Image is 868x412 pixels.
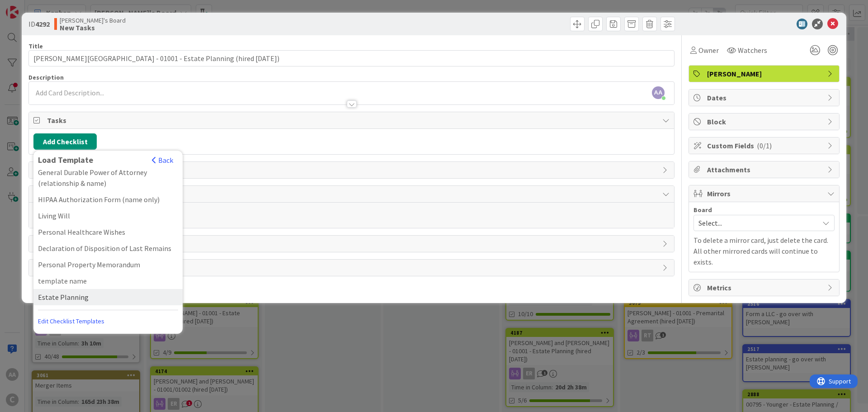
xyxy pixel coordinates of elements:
span: Comments [47,189,658,199]
span: Board [693,207,712,213]
a: Edit Checklist Templates [38,313,104,329]
div: Estate Planning [33,289,183,305]
button: Add Checklist [33,133,97,150]
span: Description [28,73,64,81]
div: HIPAA Authorization Form (name only) [33,191,183,208]
div: General Durable Power of Attorney (relationship & name) [33,164,183,191]
span: Watchers [738,45,767,56]
span: Attachments [707,164,823,175]
span: History [47,238,658,249]
span: Links [47,165,658,175]
span: Owner [698,45,719,56]
div: template name [33,273,183,289]
b: New Tasks [60,24,126,31]
span: Select... [698,217,814,229]
span: AA [652,86,665,99]
div: Living Will [33,208,183,224]
span: Tasks [47,115,658,126]
div: Personal Healthcare Wishes [33,224,183,240]
span: Dates [707,92,823,103]
p: To delete a mirror card, just delete the card. All other mirrored cards will continue to exists. [693,235,835,267]
span: Block [707,116,823,127]
label: Title [28,42,43,50]
span: Support [19,1,41,12]
div: Load Template [38,155,147,165]
div: Declaration of Disposition of Last Remains [33,240,183,256]
button: Back [151,155,174,165]
span: [PERSON_NAME]'s Board [60,17,126,24]
span: ID [28,19,50,29]
span: Custom Fields [707,140,823,151]
input: type card name here... [28,50,675,66]
span: Metrics [707,282,823,293]
span: ( 0/1 ) [757,141,772,150]
span: Exit Criteria [47,262,658,273]
span: Mirrors [707,188,823,199]
b: 4292 [35,19,50,28]
div: Personal Property Memorandum [33,256,183,273]
span: [PERSON_NAME] [707,68,823,79]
